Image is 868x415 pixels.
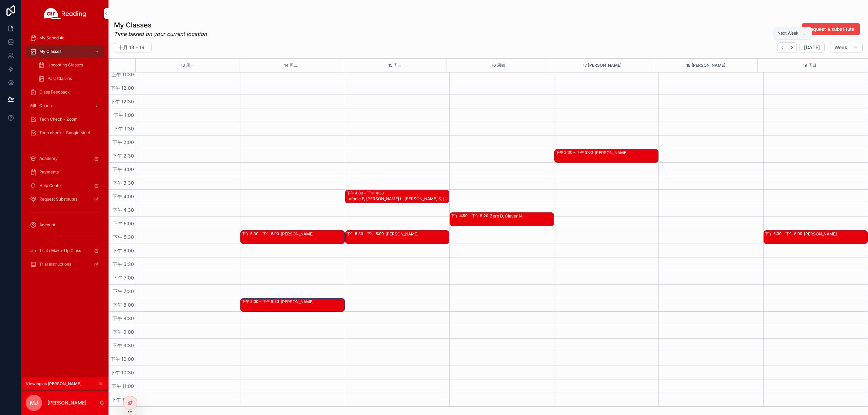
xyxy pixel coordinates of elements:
a: Payments [26,166,104,178]
img: App logo [44,8,86,19]
span: 下午 11:30 [110,397,136,402]
button: Week [830,42,863,53]
span: Tech Check - Zoom [39,117,78,122]
div: Zero D, Claver N [490,213,553,219]
a: Tech Check - Zoom [26,113,104,125]
span: Request a substitute [807,26,854,33]
span: My Classes [39,49,61,54]
span: 下午 7:00 [111,275,136,281]
button: 15 周三 [388,59,401,72]
a: My Classes [26,45,104,58]
span: 下午 2:30 [111,153,136,159]
a: Account [26,219,104,231]
button: Back [777,42,787,53]
a: Class Feedback [26,86,104,98]
span: [DATE] [804,44,820,50]
div: 下午 2:30 – 下午 3:00[PERSON_NAME] [555,149,658,162]
button: Request a substitute [802,23,860,35]
span: Account [39,222,55,228]
a: Academy [26,152,104,165]
span: Past Classes [47,76,72,81]
span: 下午 3:30 [111,180,136,186]
span: Week [834,44,847,50]
div: 下午 4:00 – 下午 4:30 [347,190,386,196]
div: [PERSON_NAME] [595,150,658,155]
div: [PERSON_NAME] [281,299,344,305]
span: Viewing as [PERSON_NAME] [26,381,81,387]
div: scrollable content [22,27,108,279]
a: Tech check - Google Meet [26,127,104,139]
span: 下午 6:30 [111,261,136,267]
a: Trial Instructions [26,258,104,270]
div: 下午 4:00 – 下午 4:30Lafaele F, [PERSON_NAME] L, [PERSON_NAME] S, [PERSON_NAME] E, [PERSON_NAME], [PE... [346,190,449,203]
span: 下午 1:00 [112,112,136,118]
a: My Schedule [26,32,104,44]
span: 下午 9:30 [111,343,136,348]
span: Request Substitutes [39,196,77,202]
em: Time based on your current location [114,30,207,38]
a: Coach [26,100,104,112]
div: [PERSON_NAME] [281,231,344,237]
div: 下午 5:30 – 下午 6:00 [242,231,281,236]
div: 14 周二 [284,59,298,72]
span: Tech check - Google Meet [39,130,90,136]
div: 下午 8:00 – 下午 8:30[PERSON_NAME] [241,298,344,311]
div: 下午 4:50 – 下午 5:20Zero D, Claver N [450,213,553,226]
div: 下午 5:30 – 下午 6:00 [347,231,386,236]
a: Request Substitutes [26,193,104,205]
div: [PERSON_NAME] [804,231,867,237]
button: 13 周一 [181,59,194,72]
span: 下午 8:00 [111,302,136,308]
span: 下午 8:30 [111,315,136,321]
span: 下午 10:30 [109,370,136,375]
div: 下午 5:30 – 下午 6:00 [765,231,804,236]
span: Next Week [777,30,798,36]
span: 下午 7:30 [111,288,136,294]
div: 下午 4:50 – 下午 5:20 [451,213,490,219]
span: Help Center [39,183,62,188]
h2: 十月 13 – 19 [118,44,144,51]
div: 下午 5:30 – 下午 6:00[PERSON_NAME] [241,231,344,244]
a: Past Classes [34,72,104,85]
div: 下午 2:30 – 下午 3:00 [556,150,595,155]
span: 下午 5:30 [111,234,136,240]
h1: My Classes [114,20,207,30]
div: Lafaele F, [PERSON_NAME] L, [PERSON_NAME] S, [PERSON_NAME] E, [PERSON_NAME], [PERSON_NAME], [PERS... [347,196,449,202]
span: 下午 3:00 [111,166,136,172]
span: Payments [39,169,59,175]
button: Next [787,42,797,53]
a: Upcoming Classes [34,59,104,71]
span: 下午 11:00 [110,383,136,389]
button: 19 周日 [803,59,816,72]
button: 16 周四 [492,59,505,72]
p: [PERSON_NAME] [47,399,86,406]
span: Class Feedback [39,89,70,95]
span: 下午 10:00 [109,356,136,362]
span: My Schedule [39,35,64,41]
div: 18 [PERSON_NAME] [686,59,725,72]
button: 17 [PERSON_NAME] [583,59,622,72]
span: MJ [30,399,38,407]
button: [DATE] [800,42,824,53]
span: 下午 2:00 [111,139,136,145]
span: Academy [39,156,58,161]
div: [PERSON_NAME] [386,231,449,237]
a: Help Center [26,180,104,192]
span: 上午 11:30 [110,71,136,77]
span: 下午 1:30 [112,126,136,131]
span: 下午 4:30 [111,207,136,213]
div: 下午 5:30 – 下午 6:00[PERSON_NAME] [346,231,449,244]
span: 下午 12:30 [109,99,136,104]
span: 下午 5:00 [111,221,136,226]
span: 下午 6:00 [111,248,136,253]
div: 下午 5:30 – 下午 6:00[PERSON_NAME] [764,231,867,244]
span: . [802,30,807,36]
span: Trial / Make-Up Class [39,248,81,253]
span: 下午 9:00 [111,329,136,335]
span: 下午 12:00 [109,85,136,91]
div: 下午 8:00 – 下午 8:30 [242,299,281,304]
